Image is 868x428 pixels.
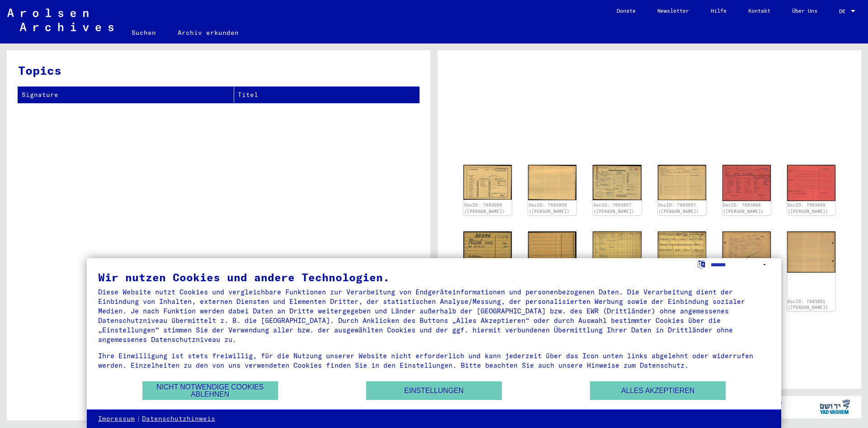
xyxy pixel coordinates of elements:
[590,381,726,400] button: Alles akzeptieren
[167,22,250,43] a: Archiv erkunden
[723,202,764,214] a: DocID: 7693058 ([PERSON_NAME])
[98,272,770,283] div: Wir nutzen Cookies und andere Technologien.
[788,202,828,214] a: DocID: 7693058 ([PERSON_NAME])
[658,165,706,200] img: 002.jpg
[787,231,835,273] img: 002.jpg
[18,87,234,103] th: Signature
[121,22,167,43] a: Suchen
[787,165,835,202] img: 002.jpg
[366,381,502,400] button: Einstellungen
[142,414,215,423] a: Datenschutzhinweis
[658,202,699,214] a: DocID: 7693057 ([PERSON_NAME])
[18,62,419,79] h3: Topics
[528,231,576,298] img: 002.jpg
[463,231,512,298] img: 001.jpg
[594,202,634,214] a: DocID: 7693057 ([PERSON_NAME])
[839,8,849,14] span: DE
[98,287,770,344] div: Diese Website nutzt Cookies und vergleichbare Funktionen zur Verarbeitung von Endgeräteinformatio...
[593,231,641,266] img: 001.jpg
[528,165,576,200] img: 002.jpg
[722,231,771,272] img: 001.jpg
[593,165,641,200] img: 001.jpg
[98,414,135,423] a: Impressum
[7,9,113,31] img: Arolsen_neg.svg
[711,258,770,271] select: Sprache auswählen
[722,165,771,201] img: 001.jpg
[464,202,505,214] a: DocID: 7693056 ([PERSON_NAME])
[529,202,570,214] a: DocID: 7693056 ([PERSON_NAME])
[98,351,770,370] div: Ihre Einwilligung ist stets freiwillig, für die Nutzung unserer Website nicht erforderlich und ka...
[818,395,852,418] img: yv_logo.png
[658,231,706,267] img: 002.jpg
[234,87,419,103] th: Titel
[463,165,512,200] img: 001.jpg
[788,299,828,310] a: DocID: 7693061 ([PERSON_NAME])
[142,381,278,400] button: Nicht notwendige Cookies ablehnen
[697,260,706,268] label: Sprache auswählen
